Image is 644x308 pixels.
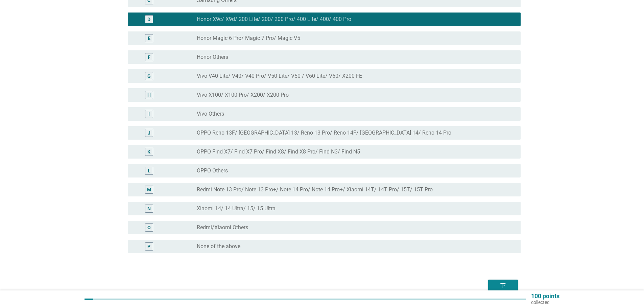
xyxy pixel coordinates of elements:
label: Honor Magic 6 Pro/ Magic 7 Pro/ Magic V5 [197,35,300,42]
div: J [148,129,150,137]
label: Honor Others [197,54,228,61]
div: L [148,167,150,174]
div: O [147,224,151,231]
label: OPPO Others [197,167,228,174]
p: 100 points [531,293,559,299]
div: I [148,111,150,118]
div: D [147,16,150,23]
div: E [148,35,150,42]
div: H [147,92,151,99]
p: collected [531,299,559,305]
label: OPPO Reno 13F/ [GEOGRAPHIC_DATA] 13/ Reno 13 Pro/ Reno 14F/ [GEOGRAPHIC_DATA] 14/ Reno 14 Pro [197,129,451,136]
label: Xiaomi 14/ 14 Ultra/ 15/ 15 Ultra [197,205,276,212]
button: 下 [488,280,518,292]
label: Honor X9c/ X9d/ 200 Lite/ 200/ 200 Pro/ 400 Lite/ 400/ 400 Pro [197,16,351,23]
label: Redmi Note 13 Pro/ Note 13 Pro+/ Note 14 Pro/ Note 14 Pro+/ Xiaomi 14T/ 14T Pro/ 15T/ 15T Pro [197,186,433,193]
div: K [147,148,150,156]
div: G [147,73,151,80]
label: Vivo X100/ X100 Pro/ X200/ X200 Pro [197,92,289,98]
div: N [147,205,151,212]
label: Vivo V40 Lite/ V40/ V40 Pro/ V50 Lite/ V50 / V60 Lite/ V60/ X200 FE [197,73,362,79]
label: Redmi/Xiaomi Others [197,224,248,231]
label: OPPO Find X7/ Find X7 Pro/ Find X8/ Find X8 Pro/ Find N3/ Find N5 [197,148,360,155]
div: F [148,54,150,61]
label: None of the above [197,243,240,250]
div: M [147,186,151,193]
div: 下 [494,282,512,290]
label: Vivo Others [197,111,224,117]
div: P [147,243,150,250]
